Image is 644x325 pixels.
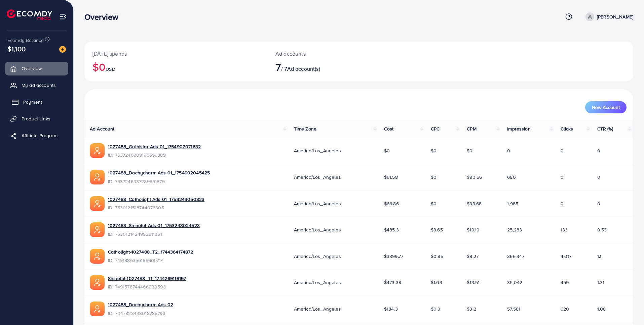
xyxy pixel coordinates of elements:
a: My ad accounts [5,78,68,92]
button: New Account [585,101,627,113]
span: Clicks [561,125,573,132]
span: CPM [467,125,476,132]
span: Ad Account [90,125,115,132]
span: 680 [507,174,516,180]
span: $473.38 [384,279,401,286]
span: New Account [592,105,620,110]
span: $3.2 [467,306,476,312]
span: 0 [597,200,600,207]
span: 4,017 [561,253,572,260]
span: 366,347 [507,253,524,260]
span: 35,042 [507,279,522,286]
span: $0.3 [431,306,441,312]
a: 1027488_Shineful Ads 01_1753243024523 [108,222,200,229]
span: America/Los_Angeles [294,200,341,207]
h3: Overview [84,12,124,22]
span: $0.85 [431,253,443,260]
img: menu [59,13,67,20]
span: America/Los_Angeles [294,306,341,312]
span: $3399.77 [384,253,403,260]
span: ID: 7047823433018785793 [108,310,173,317]
span: 0.53 [597,226,607,233]
p: [PERSON_NAME] [597,13,633,21]
span: America/Los_Angeles [294,174,341,180]
h2: / 7 [275,60,396,73]
a: 1027488_Gothistar Ads 01_1754902071632 [108,143,201,150]
img: ic-ads-acc.e4c84228.svg [90,222,105,237]
span: America/Los_Angeles [294,226,341,233]
span: 133 [561,226,568,233]
span: Affiliate Program [22,132,58,139]
span: $0 [467,147,472,154]
p: [DATE] spends [92,50,259,58]
span: $1.03 [431,279,442,286]
span: $3.65 [431,226,443,233]
span: $0 [431,200,437,207]
a: 1027488_Dachycharm Ads 01_1754902045425 [108,169,210,176]
span: America/Los_Angeles [294,253,341,260]
span: 1.31 [597,279,605,286]
span: My ad accounts [22,82,56,89]
span: 0 [597,174,600,180]
span: $485.3 [384,226,399,233]
a: Payment [5,95,68,109]
span: 0 [561,200,564,207]
img: ic-ads-acc.e4c84228.svg [90,302,105,316]
span: ID: 7491578744466030593 [108,283,186,290]
span: 0 [561,147,564,154]
span: 7 [275,59,281,74]
img: ic-ads-acc.e4c84228.svg [90,249,105,264]
a: Affiliate Program [5,129,68,142]
span: Impression [507,125,531,132]
span: CPC [431,125,440,132]
span: Payment [23,99,42,105]
a: Overview [5,62,68,75]
span: Product Links [22,115,50,122]
span: $9.27 [467,253,479,260]
span: ID: 7537246337289551879 [108,178,210,185]
img: image [59,46,66,53]
a: Product Links [5,112,68,125]
h2: $0 [92,60,259,73]
iframe: Chat [615,295,639,320]
span: $184.3 [384,306,398,312]
span: Ecomdy Balance [7,37,44,44]
img: logo [7,9,52,20]
span: 25,283 [507,226,522,233]
a: 1027488_Catholight Ads 01_1753243050823 [108,196,204,203]
p: Ad accounts [275,50,396,58]
span: America/Los_Angeles [294,147,341,154]
span: $90.56 [467,174,482,180]
span: $66.86 [384,200,399,207]
span: America/Los_Angeles [294,279,341,286]
span: USD [106,66,115,72]
a: Catholight-1027488_T2_1744364174872 [108,249,193,255]
span: Time Zone [294,125,316,132]
span: $0 [384,147,390,154]
img: ic-ads-acc.e4c84228.svg [90,143,105,158]
span: 459 [561,279,569,286]
span: 0 [597,147,600,154]
span: 620 [561,306,569,312]
span: $19.19 [467,226,479,233]
span: $33.68 [467,200,482,207]
a: [PERSON_NAME] [583,12,633,21]
a: Shineful-1027488_T1_1744269118157 [108,275,186,282]
span: $0 [431,174,437,180]
img: ic-ads-acc.e4c84228.svg [90,275,105,290]
span: Cost [384,125,394,132]
span: 1.08 [597,306,606,312]
span: CTR (%) [597,125,613,132]
span: 0 [507,147,510,154]
img: ic-ads-acc.e4c84228.svg [90,170,105,184]
span: $0 [431,147,437,154]
span: 1,985 [507,200,518,207]
span: ID: 7530121518744076305 [108,204,204,211]
span: 57,581 [507,306,520,312]
span: ID: 7537246909195599889 [108,152,201,158]
a: 1027488_Dachycharm Ads 02 [108,301,173,308]
img: ic-ads-acc.e4c84228.svg [90,196,105,211]
span: ID: 7530121424992911361 [108,231,200,237]
span: Ad account(s) [287,65,320,72]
